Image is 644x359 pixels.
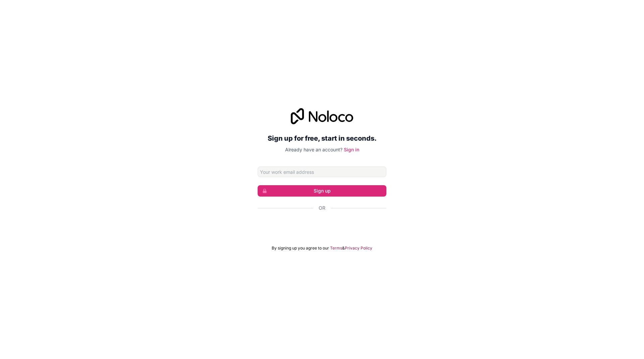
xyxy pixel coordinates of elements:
[258,185,386,197] button: Sign up
[272,245,329,251] span: By signing up you agree to our
[319,205,325,211] span: Or
[330,245,342,251] a: Terms
[258,132,386,144] h2: Sign up for free, start in seconds.
[345,245,372,251] a: Privacy Policy
[258,166,386,177] input: Email address
[344,147,359,152] a: Sign in
[342,245,345,251] span: &
[285,147,342,152] span: Already have an account?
